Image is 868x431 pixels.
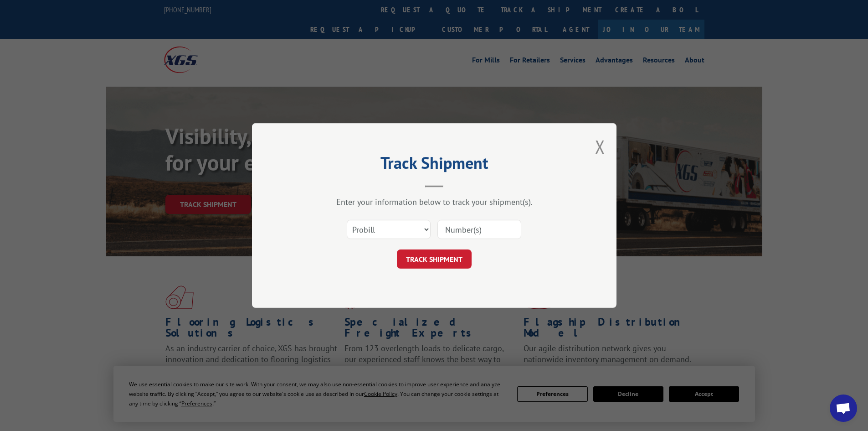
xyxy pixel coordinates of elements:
h2: Track Shipment [298,156,571,174]
div: Enter your information below to track your shipment(s). [298,197,571,207]
button: Close modal [595,135,605,159]
input: Number(s) [437,220,521,239]
a: Open chat [830,395,857,422]
button: TRACK SHIPMENT [397,249,472,269]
